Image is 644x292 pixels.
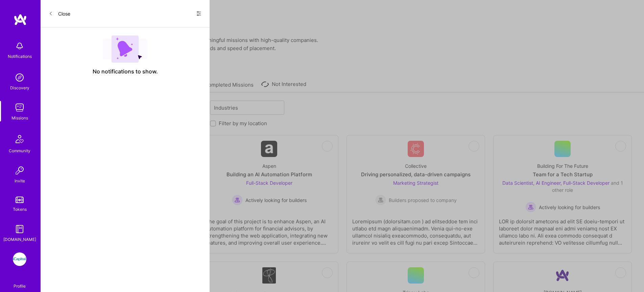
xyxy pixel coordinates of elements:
[14,283,26,289] div: Profile
[13,101,26,114] img: teamwork
[10,84,29,91] div: Discovery
[16,197,24,203] img: tokens
[93,68,158,75] span: No notifications to show.
[11,131,28,147] img: Community
[13,164,26,177] img: Invite
[103,36,147,63] img: empty
[9,147,30,154] div: Community
[15,177,25,184] div: Invite
[13,39,26,53] img: bell
[13,71,26,84] img: discovery
[11,114,28,121] div: Missions
[13,222,26,236] img: guide book
[3,236,36,243] div: [DOMAIN_NAME]
[8,53,32,60] div: Notifications
[11,252,28,266] a: iCapital: Building an Alternative Investment Marketplace
[13,206,27,213] div: Tokens
[13,252,26,266] img: iCapital: Building an Alternative Investment Marketplace
[49,8,70,19] button: Close
[11,275,28,289] a: Profile
[14,14,27,26] img: logo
